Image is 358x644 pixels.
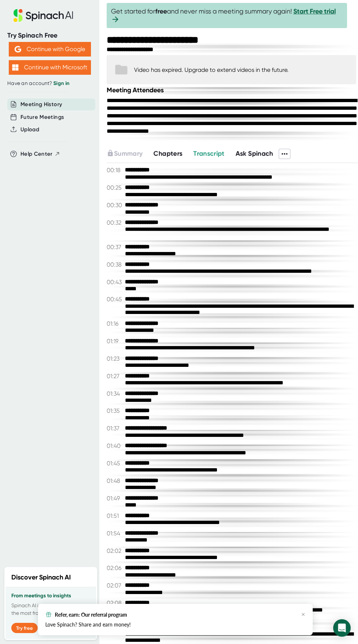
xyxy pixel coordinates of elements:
[11,623,38,633] button: Try free
[9,60,91,75] button: Continue with Microsoft
[107,390,123,397] span: 01:34
[134,66,289,73] div: Video has expired. Upgrade to extend videos in the future.
[193,150,225,158] span: Transcript
[155,7,167,15] b: free
[20,125,39,134] button: Upload
[53,80,69,86] a: Sign in
[7,31,92,40] div: Try Spinach Free
[236,149,273,159] button: Ask Spinach
[20,150,53,158] span: Help Center
[114,150,142,158] span: Summary
[107,425,123,432] span: 01:37
[107,149,142,159] button: Summary
[7,80,92,87] div: Have an account?
[107,495,123,502] span: 01:49
[107,86,358,94] div: Meeting Attendees
[333,619,351,637] div: Open Intercom Messenger
[107,149,153,159] div: Upgrade to access
[107,167,123,174] span: 00:18
[193,149,225,159] button: Transcript
[107,512,123,519] span: 01:51
[107,460,123,467] span: 01:45
[107,244,123,251] span: 00:37
[107,355,123,362] span: 01:23
[107,442,123,449] span: 01:40
[20,150,60,158] button: Help Center
[107,184,123,191] span: 00:25
[107,547,123,554] span: 02:02
[9,42,91,57] button: Continue with Google
[111,7,343,24] span: Get started for and never miss a meeting summary again!
[107,279,123,286] span: 00:43
[107,582,123,589] span: 02:07
[11,593,90,599] h3: From meetings to insights
[107,296,123,303] span: 00:45
[107,320,123,327] span: 01:16
[15,46,21,53] img: Aehbyd4JwY73AAAAAElFTkSuQmCC
[20,100,62,109] button: Meeting History
[107,530,123,537] span: 01:54
[107,219,123,226] span: 00:32
[20,113,64,121] button: Future Meetings
[107,373,123,380] span: 01:27
[107,407,123,414] span: 01:35
[236,150,273,158] span: Ask Spinach
[107,565,123,571] span: 02:06
[293,7,336,15] a: Start Free trial
[153,149,182,159] button: Chapters
[107,600,123,606] span: 02:08
[11,602,90,617] p: Spinach AI is a new way to get the most from your meetings
[107,338,123,345] span: 01:19
[107,477,123,484] span: 01:48
[107,261,123,268] span: 00:38
[153,150,182,158] span: Chapters
[11,573,71,582] h2: Discover Spinach AI
[107,202,123,209] span: 00:30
